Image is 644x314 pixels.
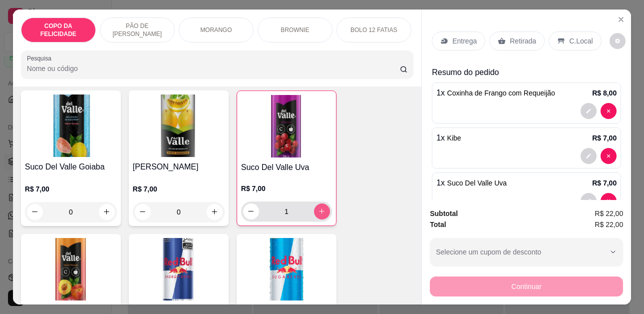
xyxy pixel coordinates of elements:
button: Close [613,11,629,27]
span: R$ 22,00 [595,219,623,230]
button: decrease-product-quantity [135,204,151,220]
p: BOLO 12 FATIAS [350,26,397,34]
button: decrease-product-quantity [601,193,617,209]
span: R$ 22,00 [595,208,623,219]
button: increase-product-quantity [207,204,223,220]
p: R$ 7,00 [592,133,617,143]
button: decrease-product-quantity [27,204,43,220]
img: product-image [25,238,117,300]
img: product-image [241,238,332,300]
p: 1 x [436,177,507,189]
p: R$ 7,00 [241,183,332,193]
p: 1 x [436,132,461,144]
span: Coxinha de Frango com Requeijão [447,89,555,97]
p: PÃO DE [PERSON_NAME] [108,22,166,38]
p: R$ 7,00 [133,184,225,194]
strong: Total [430,220,446,228]
img: product-image [133,238,225,300]
p: 1 x [436,87,555,99]
button: decrease-product-quantity [243,203,259,219]
h4: Suco Del Valle Uva [241,161,332,173]
img: product-image [133,94,225,157]
button: Selecione um cupom de desconto [430,238,623,266]
p: R$ 7,00 [592,178,617,188]
span: Kibe [447,134,461,142]
h4: [PERSON_NAME] [133,161,225,173]
label: Pesquisa [27,54,55,62]
span: Suco Del Valle Uva [447,179,507,187]
p: COPO DA FELICIDADE [29,22,87,38]
button: increase-product-quantity [314,203,330,219]
p: Resumo do pedido [432,66,621,78]
button: decrease-product-quantity [581,103,597,119]
p: MORANGO [200,26,232,34]
img: product-image [241,95,332,157]
button: decrease-product-quantity [581,148,597,164]
p: Retirada [510,36,536,46]
p: C.Local [569,36,593,46]
button: decrease-product-quantity [581,193,597,209]
button: increase-product-quantity [99,204,115,220]
h4: Suco Del Valle Goiaba [25,161,117,173]
button: decrease-product-quantity [610,33,626,49]
button: decrease-product-quantity [601,103,617,119]
p: Entrega [452,36,477,46]
strong: Subtotal [430,209,458,217]
p: R$ 7,00 [25,184,117,194]
input: Pesquisa [27,63,400,73]
p: R$ 8,00 [592,88,617,98]
p: BROWNIE [281,26,309,34]
button: decrease-product-quantity [601,148,617,164]
img: product-image [25,94,117,157]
